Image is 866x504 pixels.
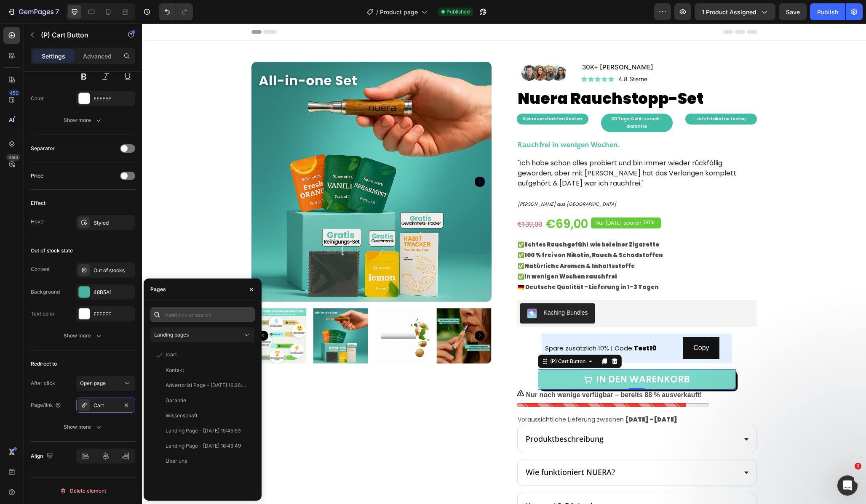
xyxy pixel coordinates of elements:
h2: Nuera Rauchstopp-Set [375,66,615,85]
div: Hover [31,218,45,225]
button: Carousel Back Arrow [116,307,126,317]
div: €139,00 [375,196,401,206]
div: Background [31,288,60,296]
div: Out of stock state [31,247,73,255]
div: Kontakt [166,366,184,374]
strong: 100 % frei von Nikotin, Rauch & Schadstoffen [382,228,521,236]
div: Align [31,451,55,462]
button: Carousel Next Arrow [333,307,343,317]
button: Kaching Bundles [378,280,453,300]
span: 1 product assigned [702,8,756,16]
div: FFFFFF [94,95,133,103]
iframe: Design area [142,24,866,504]
span: ✅ [376,249,475,257]
span: Keine versteckten Kosten [381,92,440,98]
strong: Test10 [492,320,515,329]
div: 50% [501,196,513,202]
span: Save [786,8,800,16]
strong: 🇩🇪 Deutsche Qualität – Lieferung in 1–3 Tagen [376,260,517,268]
p: (P) Cart Button [41,30,112,40]
div: Text color [31,310,55,318]
img: KachingBundles.png [385,285,395,295]
div: 48B5A1 [94,289,133,296]
span: Published [446,8,470,16]
button: Save [779,3,807,20]
button: Show more [31,328,135,343]
p: 30K+ [PERSON_NAME] [440,39,614,48]
p: Settings [42,52,65,61]
button: Copy [541,313,577,336]
div: Delete element [60,486,106,496]
button: In den Warenkorb [396,346,594,366]
div: Pages [150,286,166,293]
div: €69,00 [403,193,447,208]
div: Show more [64,423,103,431]
p: Versand & Rückgabe [384,477,457,487]
span: Voraussichtliche Lieferung zwischen [376,392,482,400]
div: Advertorial Page - [DATE] 16:26:04 [166,382,246,389]
div: Über uns [166,457,187,465]
p: Produktbeschreibung [384,411,462,420]
p: "Ich habe schon alles probiert und bin immer wieder rückfällig geworden, aber mit [PERSON_NAME] h... [376,135,614,175]
div: Separator [31,145,55,152]
strong: Natürliche Aromen & Inhaltsstoffe [382,239,493,247]
div: Styled [94,219,133,227]
p: Nur noch wenige verfügbar – bereits 88 % ausverkauft! [384,367,560,376]
div: Copy [551,318,567,331]
div: Show more [64,332,103,340]
div: After click [31,379,55,387]
div: Nur [DATE] sparen [452,196,501,203]
input: Insert link or search [150,307,255,322]
div: FFFFFF [94,310,133,318]
strong: Echtes Rauchgefühl wie bei einer Zigarette [382,217,517,225]
iframe: Intercom live chat [837,475,858,496]
div: Color [31,95,44,102]
div: 450 [8,90,20,96]
button: Landing pages [150,327,255,342]
div: Landing Page - [DATE] 15:45:59 [166,427,241,435]
span: Product page [380,8,418,16]
div: Beta [6,154,20,161]
button: Delete element [31,484,135,498]
div: Kaching Bundles [402,285,446,294]
span: ✅ [376,228,521,236]
div: Garantie [166,397,186,404]
div: Show more [64,116,103,125]
span: ✅ [376,239,493,247]
span: Rauchfrei in wenigen Wochen. [376,117,478,126]
img: gempages_577477595541603219-851c265b-584f-48f7-9f5d-19e5fea7cc57.png [375,38,433,61]
button: Carousel Next Arrow [333,153,343,163]
div: Wissenschaft [166,412,198,419]
div: /cart [166,351,177,358]
i: [PERSON_NAME] aus [GEOGRAPHIC_DATA] [376,177,474,184]
div: Publish [817,8,838,16]
div: Price [31,172,43,180]
p: Wie funktioniert NUERA? [384,444,473,454]
strong: In wenigen Wochen rauchfrei [382,249,475,257]
div: Undo/Redo [159,3,193,20]
span: Jetzt risikofrei testen [554,92,604,98]
div: Landing Page - [DATE] 16:49:49 [166,442,241,450]
p: 7 [55,7,59,17]
div: In den Warenkorb [454,351,548,361]
div: Effect [31,199,45,207]
div: (P) Cart Button [406,334,445,342]
p: Advanced [83,52,112,61]
p: 4.8 Sterne [476,51,505,60]
span: Open page [80,380,106,386]
span: Spare zusätzlich 10% | Code: [403,320,515,329]
div: Out of stocks [94,267,133,274]
button: Show more [31,113,135,128]
span: [DATE] - [DATE] [484,392,535,400]
div: Content [31,265,50,273]
button: 7 [3,3,63,20]
button: 1 product assigned [695,3,775,20]
span: / [376,8,378,16]
div: Page/link [31,401,61,409]
span: Landing pages [154,332,189,338]
button: Open page [76,376,135,391]
button: Publish [810,3,845,20]
span: 1 [855,463,861,470]
span: 30 Tage Geld-zurück-Garantie [470,92,520,106]
span: ✅ [376,217,517,225]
